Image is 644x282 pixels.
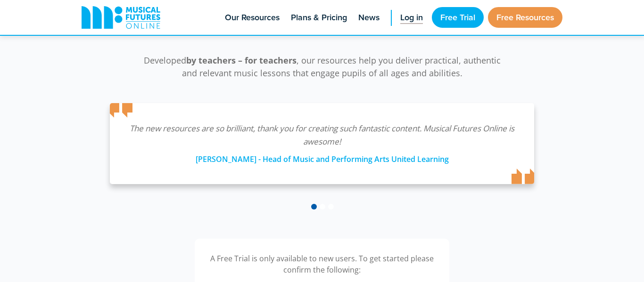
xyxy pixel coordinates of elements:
[138,54,506,80] p: Developed , our resources help you deliver practical, authentic and relevant music lessons that e...
[186,55,297,66] strong: by teachers – for teachers
[209,253,435,275] p: A Free Trial is only available to new users. To get started please confirm the following:
[129,122,515,148] p: The new resources are so brilliant, thank you for creating such fantastic content. Musical Future...
[358,11,380,24] span: News
[400,11,423,24] span: Log in
[432,7,484,28] a: Free Trial
[291,11,347,24] span: Plans & Pricing
[225,11,280,24] span: Our Resources
[129,148,515,165] div: [PERSON_NAME] - Head of Music and Performing Arts United Learning
[488,7,562,28] a: Free Resources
